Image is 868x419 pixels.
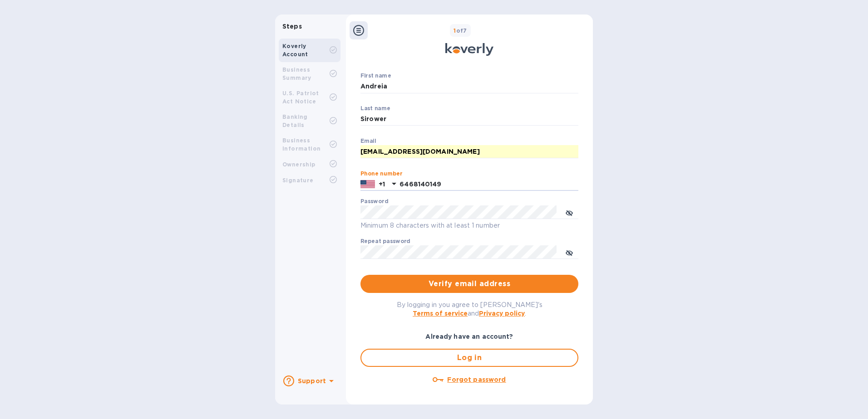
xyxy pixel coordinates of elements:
[282,137,321,152] b: Business Information
[360,171,402,176] label: Phone number
[360,179,375,189] img: US
[360,145,578,159] input: Email
[425,333,513,340] b: Already have an account?
[282,113,308,128] b: Banking Details
[282,90,319,105] b: U.S. Patriot Act Notice
[479,310,525,317] a: Privacy policy
[282,43,308,58] b: Koverly Account
[413,310,468,317] a: Terms of service
[282,66,311,81] b: Business Summary
[360,106,390,111] label: Last name
[360,220,578,231] p: Minimum 8 characters with at least 1 number
[560,203,578,221] button: toggle password visibility
[360,138,376,144] label: Email
[282,177,314,184] b: Signature
[397,301,542,317] span: By logging in you agree to [PERSON_NAME]'s and .
[454,27,467,34] b: of 7
[360,73,391,79] label: First name
[379,180,385,189] p: +1
[298,377,326,385] b: Support
[360,80,578,93] input: Enter your first name
[360,275,578,293] button: Verify email address
[447,376,506,383] u: Forgot password
[454,27,456,34] span: 1
[360,112,578,126] input: Enter your last name
[360,239,410,244] label: Repeat password
[282,23,302,30] b: Steps
[560,243,578,261] button: toggle password visibility
[369,352,570,363] span: Log in
[282,161,316,168] b: Ownership
[360,199,388,205] label: Password
[360,349,578,367] button: Log in
[368,278,571,289] span: Verify email address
